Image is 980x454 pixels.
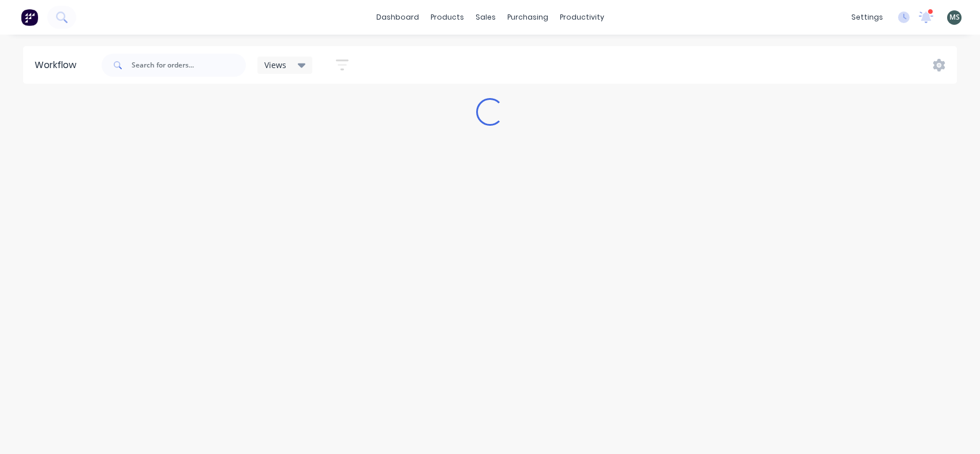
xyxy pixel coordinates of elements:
div: sales [470,9,502,26]
div: Workflow [35,58,82,72]
span: MS [949,12,960,22]
div: productivity [554,9,610,26]
span: Views [264,59,286,71]
div: purchasing [502,9,554,26]
div: products [425,9,470,26]
input: Search for orders... [132,54,246,77]
div: settings [846,9,889,26]
img: Factory [21,9,38,26]
a: dashboard [371,9,425,26]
